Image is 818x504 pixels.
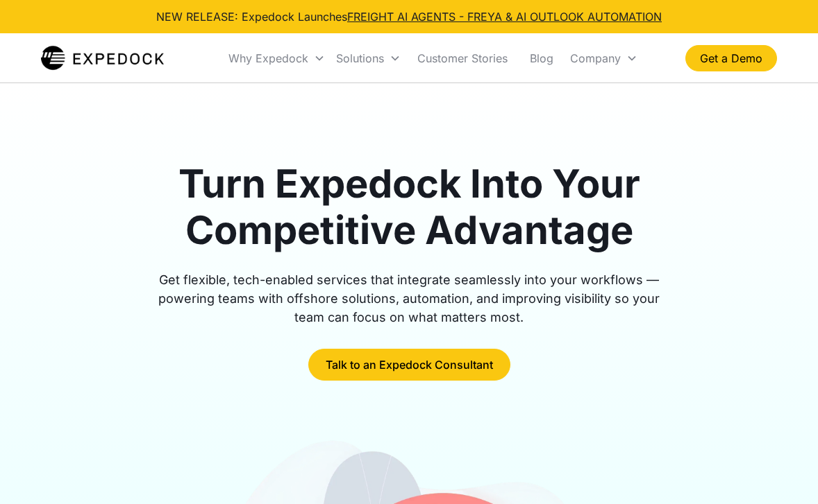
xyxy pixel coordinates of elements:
[336,51,384,65] div: Solutions
[223,35,331,82] div: Why Expedock
[142,161,676,254] h1: Turn Expedock Into Your Competitive Advantage
[308,349,510,381] a: Talk to an Expedock Consultant
[749,437,818,504] iframe: Chat Widget
[565,35,643,82] div: Company
[156,8,662,25] div: NEW RELEASE: Expedock Launches
[331,35,406,82] div: Solutions
[41,44,164,72] a: home
[519,35,565,82] a: Blog
[570,51,621,65] div: Company
[685,45,777,71] a: Get a Demo
[406,35,519,82] a: Customer Stories
[228,51,308,65] div: Why Expedock
[41,44,164,72] img: Expedock Logo
[142,270,676,327] div: Get flexible, tech-enabled services that integrate seamlessly into your workflows — powering team...
[347,10,662,24] a: FREIGHT AI AGENTS - FREYA & AI OUTLOOK AUTOMATION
